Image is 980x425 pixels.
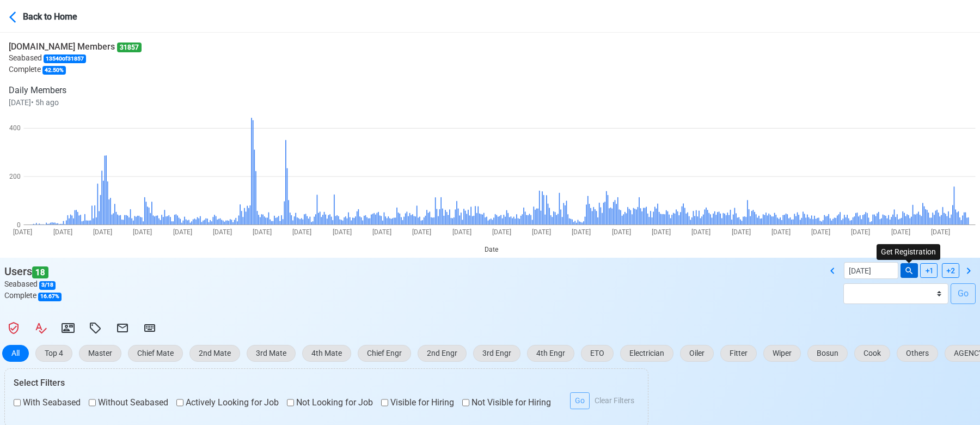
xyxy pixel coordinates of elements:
[897,345,938,362] button: Others
[176,396,279,409] label: Actively Looking for Job
[42,66,66,75] span: 42.50 %
[44,54,86,63] span: 13540 of 31857
[358,345,411,362] button: Chief Engr
[381,396,388,409] input: Visible for Hiring
[732,228,751,236] text: [DATE]
[691,228,710,236] text: [DATE]
[9,3,105,29] button: Back to Home
[854,345,890,362] button: Cook
[452,228,471,236] text: [DATE]
[93,228,112,236] text: [DATE]
[771,228,791,236] text: [DATE]
[13,228,32,236] text: [DATE]
[17,221,21,229] text: 0
[652,228,671,236] text: [DATE]
[9,173,21,180] text: 200
[581,345,614,362] button: ETO
[253,228,272,236] text: [DATE]
[133,228,152,236] text: [DATE]
[9,124,21,132] text: 400
[2,345,29,362] button: All
[9,64,142,75] p: Complete
[412,228,431,236] text: [DATE]
[32,266,48,279] span: 18
[9,41,142,52] h6: [DOMAIN_NAME] Members
[292,228,311,236] text: [DATE]
[287,396,373,409] label: Not Looking for Job
[53,228,72,236] text: [DATE]
[492,228,511,236] text: [DATE]
[14,396,21,409] input: With Seabased
[620,345,673,362] button: Electrician
[891,228,910,236] text: [DATE]
[89,396,96,409] input: Without Seabased
[79,345,121,362] button: Master
[39,281,56,290] span: 3 / 18
[570,392,590,409] button: Go
[89,396,168,409] label: Without Seabased
[485,246,498,253] text: Date
[462,396,551,409] label: Not Visible for Hiring
[680,345,714,362] button: Oiler
[23,8,105,23] div: Back to Home
[473,345,520,362] button: 3rd Engr
[333,228,352,236] text: [DATE]
[811,228,830,236] text: [DATE]
[128,345,183,362] button: Chief Mate
[572,228,591,236] text: [DATE]
[117,42,142,52] span: 31857
[931,228,950,236] text: [DATE]
[9,84,142,97] p: Daily Members
[381,396,454,409] label: Visible for Hiring
[38,293,62,301] span: 16.67 %
[176,396,183,409] input: Actively Looking for Job
[807,345,848,362] button: Bosun
[418,345,467,362] button: 2nd Engr
[247,345,296,362] button: 3rd Mate
[372,228,391,236] text: [DATE]
[720,345,757,362] button: Fitter
[851,228,870,236] text: [DATE]
[35,345,72,362] button: Top 4
[532,228,551,236] text: [DATE]
[287,396,294,409] input: Not Looking for Job
[14,396,81,409] label: With Seabased
[9,52,142,64] p: Seabased
[763,345,801,362] button: Wiper
[951,283,976,304] button: Go
[173,228,192,236] text: [DATE]
[213,228,232,236] text: [DATE]
[14,378,639,388] h6: Select Filters
[189,345,240,362] button: 2nd Mate
[527,345,574,362] button: 4th Engr
[877,244,940,260] div: Get Registration
[302,345,351,362] button: 4th Mate
[462,396,469,409] input: Not Visible for Hiring
[612,228,631,236] text: [DATE]
[9,97,142,108] p: [DATE] • 5h ago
